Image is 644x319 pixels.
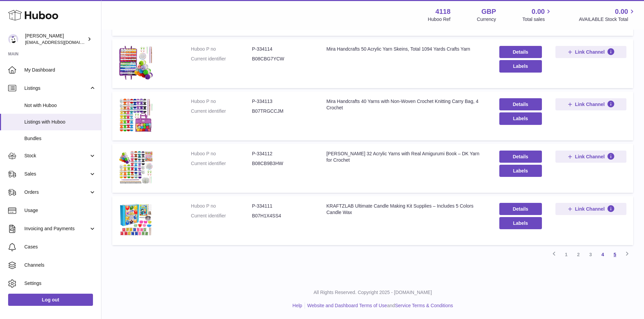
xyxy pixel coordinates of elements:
div: [PERSON_NAME] 32 Acrylic Yarns with Real Amigurumi Book – DK Yarn for Crochet [326,151,485,163]
button: Labels [499,60,542,72]
button: Labels [499,112,542,125]
span: Link Channel [575,101,605,107]
span: Link Channel [575,49,605,55]
span: Link Channel [575,206,605,212]
img: Mira Handcrafts 40 Yarns with Non-Woven Crochet Knitting Carry Bag, 4 Crochet [119,98,153,132]
span: Orders [24,189,89,195]
li: and [305,302,453,309]
dd: P-334112 [252,151,313,157]
dt: Current identifier [191,160,252,167]
button: Link Channel [555,203,626,215]
span: Total sales [522,16,552,23]
dd: B07TRGCCJM [252,108,313,114]
p: All Rights Reserved. Copyright 2025 - [DOMAIN_NAME] [107,289,639,296]
img: KRAFTZLAB Ultimate Candle Making Kit Supplies – Includes 5 Colors Candle Wax [119,203,153,237]
span: Link Channel [575,154,605,160]
button: Labels [499,217,542,229]
span: Bundles [24,135,96,142]
div: Mira Handcrafts 50 Acrylic Yarn Skeins, Total 1094 Yards Crafts Yarn [326,46,485,52]
dd: P-334113 [252,98,313,105]
button: Link Channel [555,98,626,110]
img: Mira Handcrafts 32 Acrylic Yarns with Real Amigurumi Book – DK Yarn for Crochet [119,151,153,184]
a: 1 [560,248,572,261]
div: [PERSON_NAME] [25,33,86,46]
span: Listings [24,85,89,91]
strong: 4118 [435,7,451,16]
dd: P-334111 [252,203,313,209]
dt: Current identifier [191,56,252,62]
a: 4 [597,248,609,261]
span: Usage [24,207,96,214]
dt: Huboo P no [191,151,252,157]
dt: Huboo P no [191,98,252,105]
span: Channels [24,262,96,268]
span: Invoicing and Payments [24,225,89,232]
img: Mira Handcrafts 50 Acrylic Yarn Skeins, Total 1094 Yards Crafts Yarn [119,46,153,80]
span: 0.00 [615,7,628,16]
a: 0.00 Total sales [522,7,552,23]
a: Details [499,151,542,163]
img: internalAdmin-4118@internal.huboo.com [8,34,18,44]
button: Link Channel [555,46,626,58]
span: AVAILABLE Stock Total [579,16,636,23]
a: Details [499,203,542,215]
a: Website and Dashboard Terms of Use [307,303,387,308]
span: Listings with Huboo [24,119,96,125]
span: Sales [24,171,89,177]
dd: B07H1X4SS4 [252,213,313,219]
a: Help [292,303,302,308]
dt: Current identifier [191,108,252,114]
dt: Huboo P no [191,46,252,52]
button: Labels [499,165,542,177]
span: 0.00 [532,7,545,16]
span: My Dashboard [24,67,96,73]
a: 2 [572,248,585,261]
dd: B08CBG7YCW [252,56,313,62]
dt: Huboo P no [191,203,252,209]
div: Currency [477,16,496,23]
button: Link Channel [555,151,626,163]
a: 5 [609,248,621,261]
dt: Current identifier [191,213,252,219]
div: Mira Handcrafts 40 Yarns with Non-Woven Crochet Knitting Carry Bag, 4 Crochet [326,98,485,111]
strong: GBP [481,7,496,16]
dd: B08CB9B3HW [252,160,313,167]
div: KRAFTZLAB Ultimate Candle Making Kit Supplies – Includes 5 Colors Candle Wax [326,203,485,216]
span: Cases [24,244,96,250]
div: Huboo Ref [428,16,451,23]
dd: P-334114 [252,46,313,52]
span: [EMAIL_ADDRESS][DOMAIN_NAME] [25,39,99,45]
a: Log out [8,294,93,306]
span: Not with Huboo [24,102,96,109]
a: Details [499,46,542,58]
span: Stock [24,153,89,159]
a: Details [499,98,542,110]
a: Service Terms & Conditions [395,303,453,308]
span: Settings [24,280,96,287]
a: 0.00 AVAILABLE Stock Total [579,7,636,23]
a: 3 [585,248,597,261]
